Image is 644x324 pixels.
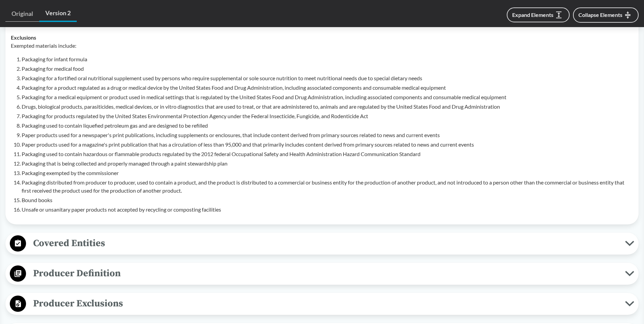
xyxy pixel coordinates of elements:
[11,34,36,41] strong: Exclusions
[22,74,633,82] li: Packaging for a fortified oral nutritional supplement used by persons who require supplemental or...
[573,7,639,23] button: Collapse Elements
[22,112,633,120] li: Packaging for products regulated by the United States Environmental Protection Agency under the F...
[22,150,633,158] li: Packaging used to contain hazardous or flammable products regulated by the 2012 federal Occupatio...
[26,296,625,311] span: Producer Exclusions
[8,235,636,252] button: Covered Entities
[22,159,633,168] li: Packaging that is being collected and properly managed through a paint stewardship plan
[22,65,633,73] li: Packaging for medical food
[8,265,636,282] button: Producer Definition
[22,55,633,63] li: Packaging for infant formula
[22,103,633,111] li: Drugs, biological products, parasiticides, medical devices, or in vitro diagnostics that are used...
[11,42,633,50] p: Exempted materials include:
[22,84,633,92] li: Packaging for a product regulated as a drug or medical device by the United States Food and Drug ...
[26,236,625,251] span: Covered Entities
[22,206,633,214] li: Unsafe or unsanitary paper products not accepted by recycling or composting facilities
[22,178,633,195] li: Packaging distributed from producer to producer, used to contain a product, and the product is di...
[22,196,633,204] li: Bound books
[22,169,633,177] li: Packaging exempted by the commissioner
[39,5,77,22] a: Version 2
[5,6,39,22] a: Original
[26,266,625,281] span: Producer Definition
[22,141,633,149] li: Paper products used for a magazine's print publication that has a circulation of less than 95,000...
[22,131,633,139] li: Paper products used for a newspaper's print publications, including supplements or enclosures, th...
[507,7,570,22] button: Expand Elements
[22,93,633,101] li: Packaging for a medical equipment or product used in medical settings that is regulated by the Un...
[8,295,636,312] button: Producer Exclusions
[22,122,633,130] li: Packaging used to contain liquefied petroleum gas and are designed to be refilled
